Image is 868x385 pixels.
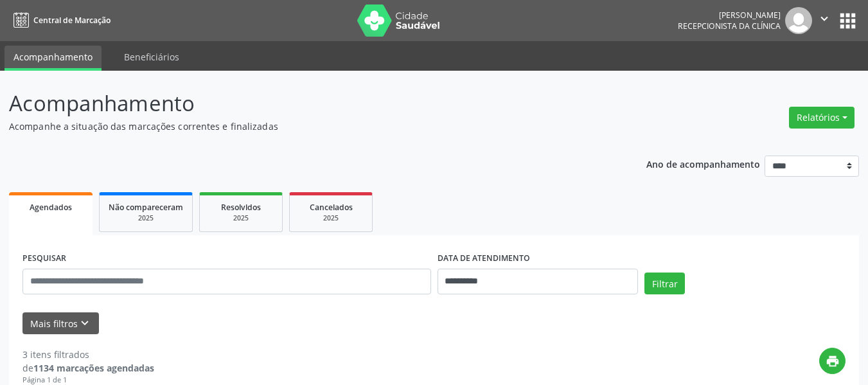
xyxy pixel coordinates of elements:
[22,249,66,269] label: PESQUISAR
[22,361,154,375] div: de
[22,312,99,335] button: Mais filtroskeyboard_arrow_down
[33,15,111,26] span: Central de Marcação
[109,202,183,213] span: Não compareceram
[438,249,530,269] label: DATA DE ATENDIMENTO
[9,120,604,133] p: Acompanhe a situação das marcações correntes e finalizadas
[9,87,604,120] p: Acompanhamento
[9,10,111,31] a: Central de Marcação
[115,46,188,68] a: Beneficiários
[310,202,353,213] span: Cancelados
[209,213,273,223] div: 2025
[221,202,261,213] span: Resolvidos
[819,348,846,374] button: print
[646,156,760,172] p: Ano de acompanhamento
[678,21,781,31] span: Recepcionista da clínica
[826,354,840,368] i: print
[30,202,72,213] span: Agendados
[678,10,781,21] div: [PERSON_NAME]
[4,46,102,71] a: Acompanhamento
[785,7,812,34] img: img
[22,348,154,361] div: 3 itens filtrados
[78,316,92,330] i: keyboard_arrow_down
[109,213,183,223] div: 2025
[644,273,685,294] button: Filtrar
[812,7,837,34] button: 
[817,12,831,26] i: 
[299,213,363,223] div: 2025
[33,362,154,374] strong: 1134 marcações agendadas
[789,107,855,129] button: Relatórios
[837,10,859,32] button: apps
